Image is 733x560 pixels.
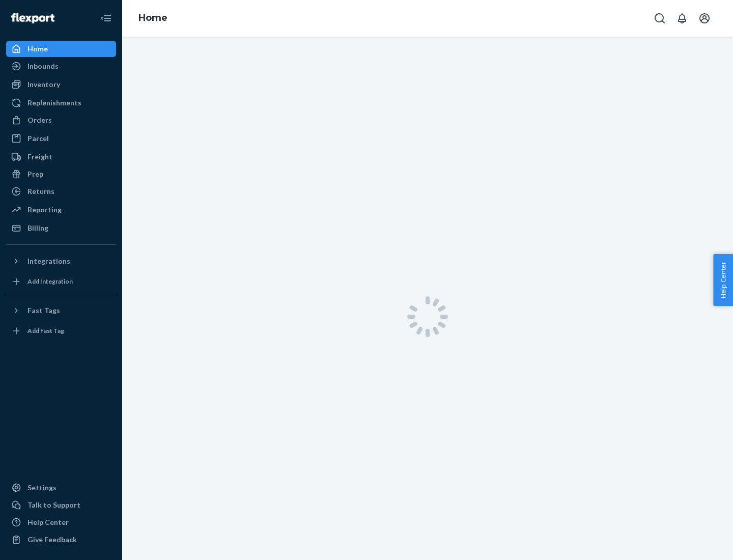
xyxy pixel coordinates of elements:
div: Prep [27,169,43,179]
a: Help Center [6,514,116,530]
div: Freight [27,152,52,162]
ol: breadcrumbs [130,4,176,33]
div: Help Center [27,517,69,527]
a: Replenishments [6,95,116,111]
button: Open Search Box [650,8,670,29]
a: Inbounds [6,58,116,74]
a: Prep [6,166,116,182]
div: Reporting [27,205,62,215]
button: Fast Tags [6,302,116,319]
button: Help Center [713,254,733,306]
div: Home [27,44,48,54]
a: Add Integration [6,273,116,290]
a: Orders [6,112,116,128]
a: Home [6,41,116,57]
button: Integrations [6,253,116,269]
a: Returns [6,183,116,200]
div: Settings [27,483,57,493]
a: Billing [6,220,116,236]
div: Inventory [27,79,60,90]
div: Integrations [27,256,70,266]
div: Talk to Support [27,500,80,510]
a: Inventory [6,76,116,93]
button: Open notifications [672,8,692,29]
div: Add Fast Tag [27,326,64,335]
div: Parcel [27,133,49,144]
div: Give Feedback [27,535,77,545]
div: Orders [27,115,52,125]
a: Home [138,12,167,23]
button: Close Navigation [96,8,116,29]
div: Replenishments [27,98,81,108]
a: Parcel [6,130,116,147]
div: Inbounds [27,61,59,71]
div: Add Integration [27,277,73,286]
a: Add Fast Tag [6,323,116,339]
div: Fast Tags [27,305,60,316]
button: Give Feedback [6,531,116,548]
a: Settings [6,480,116,496]
a: Talk to Support [6,497,116,513]
button: Open account menu [694,8,715,29]
div: Billing [27,223,48,233]
img: Flexport logo [11,13,54,23]
a: Reporting [6,202,116,218]
a: Freight [6,149,116,165]
div: Returns [27,186,54,197]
